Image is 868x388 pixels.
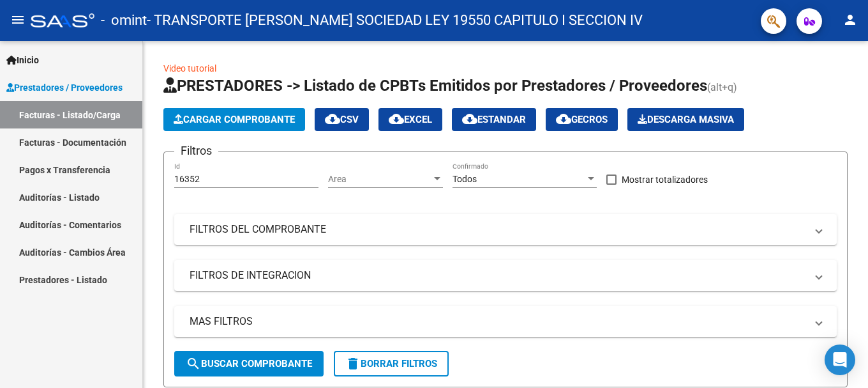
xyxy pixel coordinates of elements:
[638,114,734,125] span: Descarga Masiva
[462,111,477,127] mat-icon: cloud_download
[163,108,305,131] button: Cargar Comprobante
[453,174,477,184] span: Todos
[174,260,837,291] mat-expansion-panel-header: FILTROS DE INTEGRACION
[315,108,369,131] button: CSV
[389,114,432,125] span: EXCEL
[452,108,536,131] button: Estandar
[627,108,744,131] app-download-masive: Descarga masiva de comprobantes (adjuntos)
[627,108,744,131] button: Descarga Masiva
[556,114,608,125] span: Gecros
[163,63,216,74] a: Video tutorial
[325,114,359,125] span: CSV
[174,351,324,376] button: Buscar Comprobante
[707,81,737,93] span: (alt+q)
[174,214,837,245] mat-expansion-panel-header: FILTROS DEL COMPROBANTE
[190,314,806,329] mat-panel-title: MAS FILTROS
[842,12,858,27] mat-icon: person
[389,111,404,127] mat-icon: cloud_download
[325,111,340,127] mat-icon: cloud_download
[190,268,806,283] mat-panel-title: FILTROS DE INTEGRACION
[334,351,449,376] button: Borrar Filtros
[10,12,26,27] mat-icon: menu
[147,6,643,35] span: - TRANSPORTE [PERSON_NAME] SOCIEDAD LEY 19550 CAPITULO I SECCION IV
[186,356,201,371] mat-icon: search
[6,53,39,67] span: Inicio
[546,108,618,131] button: Gecros
[825,345,855,375] div: Open Intercom Messenger
[174,142,218,160] h3: Filtros
[163,77,707,95] span: PRESTADORES -> Listado de CPBTs Emitidos por Prestadores / Proveedores
[378,108,442,131] button: EXCEL
[190,222,806,237] mat-panel-title: FILTROS DEL COMPROBANTE
[101,6,147,35] span: - omint
[345,356,361,371] mat-icon: delete
[174,114,295,125] span: Cargar Comprobante
[345,358,437,369] span: Borrar Filtros
[186,358,312,369] span: Buscar Comprobante
[6,81,123,95] span: Prestadores / Proveedores
[556,111,571,127] mat-icon: cloud_download
[622,172,708,187] span: Mostrar totalizadores
[174,306,837,337] mat-expansion-panel-header: MAS FILTROS
[328,174,431,185] span: Area
[462,114,526,125] span: Estandar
